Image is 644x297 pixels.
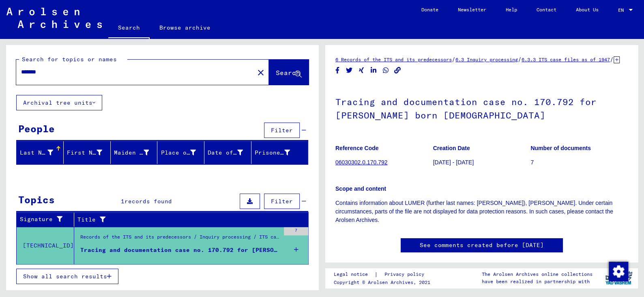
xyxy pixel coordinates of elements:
[20,213,76,226] div: Signature
[253,64,269,80] button: Clear
[157,141,204,164] mat-header-cell: Place of Birth
[255,146,300,159] div: Prisoner #
[482,278,592,285] p: have been realized in partnership with
[16,95,102,110] button: Archival tree units
[256,68,266,77] mat-icon: close
[522,56,610,62] a: 6.3.3 ITS case files as of 1947
[284,227,308,235] div: 7
[335,185,386,192] b: Scope and content
[77,213,301,226] div: Title
[603,268,634,288] img: yv_logo.png
[482,271,592,278] p: The Arolsen Archives online collections
[121,198,125,205] span: 1
[433,145,470,151] b: Creation Date
[161,146,206,159] div: Place of Birth
[23,273,107,280] span: Show all search results
[518,56,522,63] span: /
[264,194,300,209] button: Filter
[335,83,628,132] h1: Tracing and documentation case no. 170.792 for [PERSON_NAME] born [DEMOGRAPHIC_DATA]
[114,146,159,159] div: Maiden Name
[80,233,280,245] div: Records of the ITS and its predecessors / Inquiry processing / ITS case files as of 1947 / Reposi...
[333,65,342,75] button: Share on Facebook
[111,141,158,164] mat-header-cell: Maiden Name
[378,270,434,279] a: Privacy policy
[255,148,290,157] div: Prisoner #
[208,146,253,159] div: Date of Birth
[271,127,293,134] span: Filter
[530,145,591,151] b: Number of documents
[345,65,354,75] button: Share on Twitter
[271,198,293,205] span: Filter
[125,198,172,205] span: records found
[335,56,452,62] a: 6 Records of the ITS and its predecessors
[530,158,628,167] p: 7
[22,56,117,63] mat-label: Search for topics or names
[77,215,292,224] div: Title
[618,7,624,13] mat-select-trigger: EN
[17,227,74,264] td: [TECHNICAL_ID]
[334,270,374,279] a: Legal notice
[433,158,530,167] p: [DATE] - [DATE]
[20,215,68,224] div: Signature
[382,65,390,75] button: Share on WhatsApp
[150,18,220,37] a: Browse archive
[18,192,55,207] div: Topics
[208,148,243,157] div: Date of Birth
[610,56,614,63] span: /
[264,123,300,138] button: Filter
[455,56,518,62] a: 6.3 Inquiry processing
[420,241,544,250] a: See comments created before [DATE]
[20,146,63,159] div: Last Name
[251,141,308,164] mat-header-cell: Prisoner #
[16,269,118,284] button: Show all search results
[357,65,366,75] button: Share on Xing
[64,141,111,164] mat-header-cell: First Name
[161,148,196,157] div: Place of Birth
[17,141,64,164] mat-header-cell: Last Name
[334,270,434,279] div: |
[20,148,53,157] div: Last Name
[335,159,387,166] a: 06030302.0.170.792
[452,56,455,63] span: /
[276,69,300,77] span: Search
[335,199,628,224] p: Contains information about LUMER (further last names: [PERSON_NAME]), [PERSON_NAME]. Under certai...
[369,65,378,75] button: Share on LinkedIn
[67,148,102,157] div: First Name
[108,18,150,39] a: Search
[204,141,251,164] mat-header-cell: Date of Birth
[269,60,309,85] button: Search
[18,121,55,136] div: People
[609,262,628,281] img: Change consent
[334,279,434,286] p: Copyright © Arolsen Archives, 2021
[393,65,402,75] button: Copy link
[80,246,280,254] div: Tracing and documentation case no. 170.792 for [PERSON_NAME] born [DEMOGRAPHIC_DATA]
[114,148,149,157] div: Maiden Name
[67,146,112,159] div: First Name
[6,8,102,28] img: Arolsen_neg.svg
[335,145,379,151] b: Reference Code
